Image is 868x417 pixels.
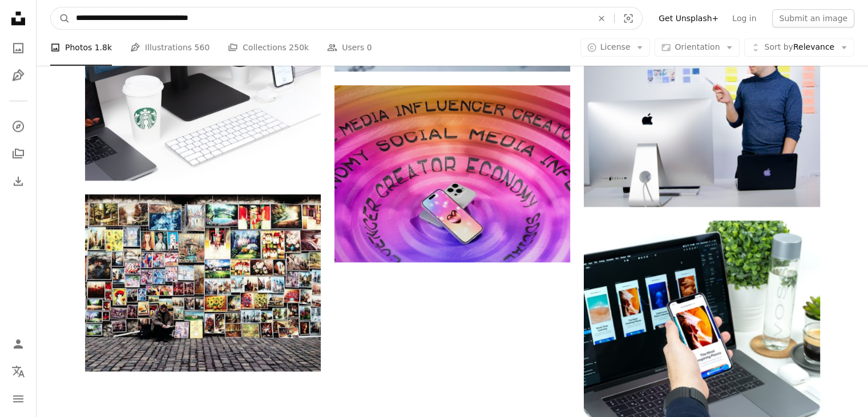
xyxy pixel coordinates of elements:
span: Relevance [764,42,834,54]
button: Search Unsplash [51,7,70,29]
img: A cell phone sitting on top of a purple circle [334,85,570,262]
a: Collections 250k [228,30,309,66]
a: Log in [725,9,763,27]
img: man sitting beside painting lot [85,194,321,371]
a: Download History [7,170,30,193]
span: 0 [367,42,372,54]
span: 250k [289,42,309,54]
a: Home — Unsplash [7,7,30,32]
a: Get Unsplash+ [652,9,725,27]
img: man in blue crew neck t-shirt holding black laptop computer [584,23,819,207]
button: Visual search [615,7,642,29]
button: Sort byRelevance [744,39,854,57]
a: Users 0 [327,30,372,66]
button: Menu [7,387,30,410]
a: Explore [7,115,30,138]
a: Photos [7,37,30,59]
a: person holding iPhone turned on [584,333,819,343]
a: Collections [7,142,30,165]
form: Find visuals sitewide [50,7,643,30]
button: Submit an image [772,9,854,27]
button: Language [7,360,30,383]
a: Illustrations [7,64,30,87]
span: License [600,43,631,52]
a: man in blue crew neck t-shirt holding black laptop computer [584,109,819,119]
button: Orientation [655,39,740,57]
span: 560 [195,42,210,54]
a: Log in / Sign up [7,332,30,355]
a: A cell phone sitting on top of a purple circle [334,169,570,179]
a: Illustrations 560 [130,30,209,66]
button: License [580,39,651,57]
button: Clear [589,7,614,29]
span: Orientation [675,43,720,52]
span: Sort by [764,43,793,52]
a: man sitting beside painting lot [85,277,321,287]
